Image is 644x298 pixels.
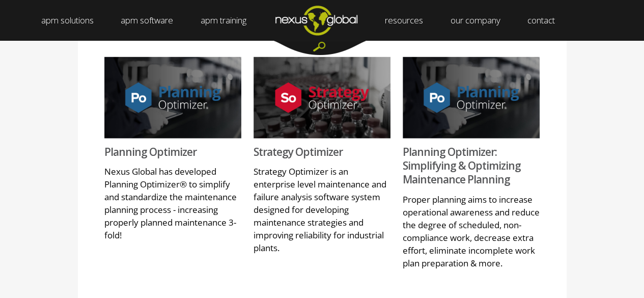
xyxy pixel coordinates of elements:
[403,145,521,187] a: Planning Optimizer: Simplifying & Optimizing Maintenance Planning
[254,57,390,138] img: article_ctas24
[403,57,540,138] img: feat_image4
[104,57,241,138] img: feat_image4
[254,145,343,159] a: Strategy Optimizer
[254,165,390,254] p: Strategy Optimizer is an enterprise level maintenance and failure analysis software system design...
[104,165,241,241] p: Nexus Global has developed Planning Optimizer® to simplify and standardize the maintenance planni...
[104,145,197,159] a: Planning Optimizer
[403,193,540,269] p: Proper planning aims to increase operational awareness and reduce the degree of scheduled, non-co...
